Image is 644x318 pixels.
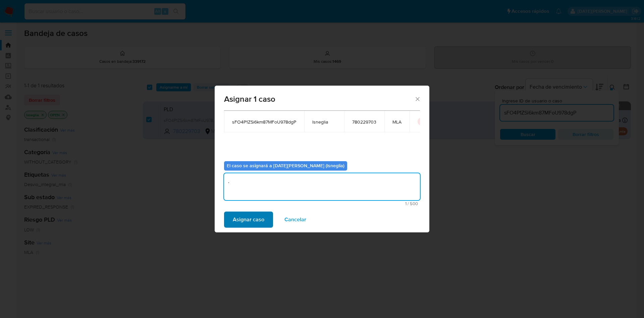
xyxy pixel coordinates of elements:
button: Asignar caso [224,212,273,228]
span: Cancelar [284,212,306,227]
span: MLA [392,119,401,125]
button: Cancelar [276,212,315,228]
span: Máximo 500 caracteres [226,201,418,206]
span: lsneglia [312,119,336,125]
div: assign-modal [215,86,429,232]
span: sFO4P1ZSi6km87MFoU978dgP [232,119,296,125]
b: El caso se asignará a [DATE][PERSON_NAME] (lsneglia) [227,162,344,169]
button: icon-button [418,118,426,126]
textarea: . [224,173,420,200]
span: Asignar caso [233,212,264,227]
span: 780229703 [352,119,376,125]
span: Asignar 1 caso [224,95,414,103]
button: Cerrar ventana [414,96,420,102]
